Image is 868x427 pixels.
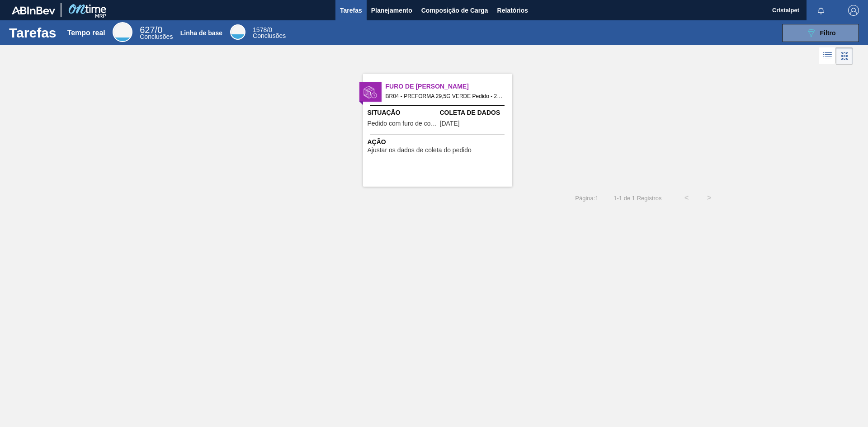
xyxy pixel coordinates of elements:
font: de [624,195,630,202]
font: Planejamento [371,7,412,14]
font: Registros [637,195,662,202]
div: Visão em Cards [836,47,853,65]
font: Pedido com furo de coleta [368,120,441,127]
font: - [617,195,619,202]
font: Relatórios [497,7,528,14]
font: Tarefas [340,7,362,14]
button: Filtro [782,24,859,42]
div: Visão em Lista [819,47,836,65]
span: Coleta de Dados [440,108,510,117]
font: Furo de [PERSON_NAME] [386,83,469,90]
font: Situação [368,109,401,116]
font: > [707,194,711,202]
font: < [684,194,689,202]
font: 1 [619,195,622,202]
div: Linha de base [253,27,286,39]
font: Conclusões [253,32,286,39]
span: Pedido com furo de coleta [368,120,438,127]
font: Coleta de Dados [440,109,500,116]
font: 1 [595,195,598,202]
span: Situação [368,108,438,117]
img: Sair [848,5,859,16]
font: 1 [632,195,635,202]
button: > [698,187,721,209]
span: 24/08/2025 [440,120,460,127]
font: Linha de base [180,29,222,37]
font: 0 [157,25,162,35]
font: BR04 - PREFORMA 29,5G VERDE Pedido - 2010879 [386,93,515,99]
font: Ação [368,138,386,145]
font: Página [575,195,593,202]
font: [DATE] [440,120,460,127]
div: Linha de base [230,24,245,40]
button: Notificações [807,4,835,17]
span: BR04 - PREFORMA 29,5G VERDE Pedido - 2010879 [386,91,505,101]
div: Tempo real [113,22,132,42]
div: Tempo real [140,26,173,40]
font: 0 [269,26,272,33]
font: 1 [613,195,617,202]
span: 1578 [253,26,267,33]
font: : [594,195,595,202]
button: < [675,187,698,209]
img: status [363,85,377,99]
span: Furo de Coleta [386,82,512,91]
font: Cristalpet [772,7,799,14]
font: Conclusões [140,33,173,40]
font: / [155,25,158,35]
img: TNhmsLtSVTkK8tSr43FrP2fwEKptu5GPRR3wAAAABJRU5ErkJggg== [12,6,55,14]
font: / [267,26,269,33]
font: Filtro [820,29,836,37]
font: Ajustar os dados de coleta do pedido [368,146,472,154]
font: Tempo real [67,29,105,37]
font: Composição de Carga [421,7,488,14]
font: Tarefas [9,25,57,40]
span: 627 [140,25,155,35]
